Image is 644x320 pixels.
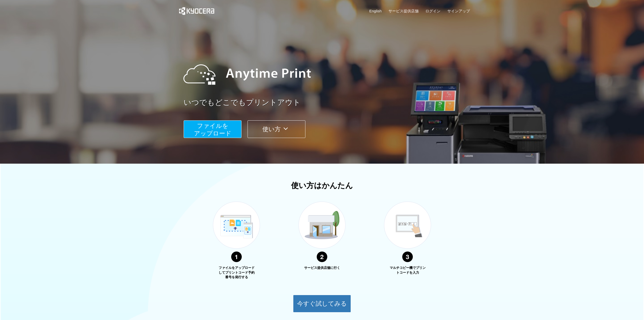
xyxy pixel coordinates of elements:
[388,8,419,14] a: サービス提供店舗
[389,266,426,275] p: マルチコピー機でプリントコードを入力
[293,295,351,312] button: 今すぐ試してみる
[184,97,473,108] a: いつでもどこでもプリントアウト
[303,266,341,270] p: サービス提供店舗に行く
[425,8,440,14] a: ログイン
[184,120,242,138] button: ファイルを​​アップロード
[369,8,382,14] a: English
[194,122,231,137] span: ファイルを ​​アップロード
[218,266,255,280] p: ファイルをアップロードしてプリントコード予約番号を発行する
[447,8,470,14] a: サインアップ
[248,120,305,138] button: 使い方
